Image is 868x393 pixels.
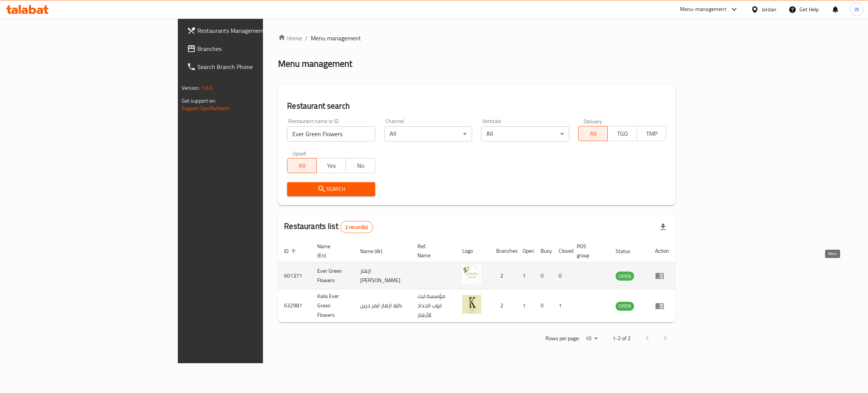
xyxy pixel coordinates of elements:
[584,118,602,124] label: Delivery
[278,239,675,322] table: enhanced table
[613,334,631,343] p: 1-2 of 2
[517,239,535,263] th: Open
[293,184,369,194] span: Search
[340,221,373,233] div: Total records count
[349,160,372,171] span: No
[517,263,535,289] td: 1
[607,126,637,141] button: TGO
[311,34,361,43] span: Menu management
[490,263,517,289] td: 2
[649,239,675,263] th: Action
[278,34,675,43] nav: breadcrumb
[182,96,216,106] span: Get support on:
[317,242,345,260] span: Name (En)
[535,263,553,289] td: 0
[611,128,634,139] span: TGO
[345,158,375,173] button: No
[316,158,346,173] button: Yes
[341,224,373,231] span: 2 record(s)
[762,5,776,14] div: Jordan
[654,218,672,236] div: Export file
[517,289,535,322] td: 1
[354,289,411,322] td: كايلا ازهار ايفر جرين
[311,263,354,289] td: Ever Green Flowers
[182,83,200,93] span: Version:
[577,242,601,260] span: POS group
[535,289,553,322] td: 0
[553,263,571,289] td: 0
[284,221,373,233] h2: Restaurants list
[456,239,490,263] th: Logo
[535,239,553,263] th: Busy
[640,128,663,139] span: TMP
[201,83,213,93] span: 1.0.0
[287,182,375,196] button: Search
[462,265,481,284] img: Ever Green Flowers
[197,26,317,35] span: Restaurants Management
[384,126,472,141] div: All
[417,242,447,260] span: Ref. Name
[655,301,669,310] div: Menu
[354,263,411,289] td: ازهار [PERSON_NAME]
[637,126,666,141] button: TMP
[680,5,726,14] div: Menu-management
[578,126,608,141] button: All
[197,62,317,71] span: Search Branch Phone
[284,247,298,256] span: ID
[854,5,859,14] span: W
[181,40,323,58] a: Branches
[553,239,571,263] th: Closed
[462,295,481,314] img: Kaila Ever Green Flowers
[582,333,601,344] div: Rows per page:
[481,126,569,141] div: All
[490,289,517,322] td: 2
[411,289,456,322] td: مؤسسة ليث ايوب الحداد للأزهار
[582,128,605,139] span: All
[616,247,640,256] span: Status
[287,100,666,112] h2: Restaurant search
[616,272,634,281] div: OPEN
[320,160,343,171] span: Yes
[616,272,634,281] span: OPEN
[360,247,392,256] span: Name (Ar)
[546,334,579,343] p: Rows per page:
[182,103,229,113] a: Support.OpsPlatform
[616,302,634,310] span: OPEN
[290,160,314,171] span: All
[287,158,317,173] button: All
[292,150,306,156] label: Upsell
[287,126,375,141] input: Search for restaurant name or ID..
[181,21,323,40] a: Restaurants Management
[553,289,571,322] td: 1
[311,289,354,322] td: Kaila Ever Green Flowers
[181,58,323,76] a: Search Branch Phone
[197,44,317,53] span: Branches
[490,239,517,263] th: Branches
